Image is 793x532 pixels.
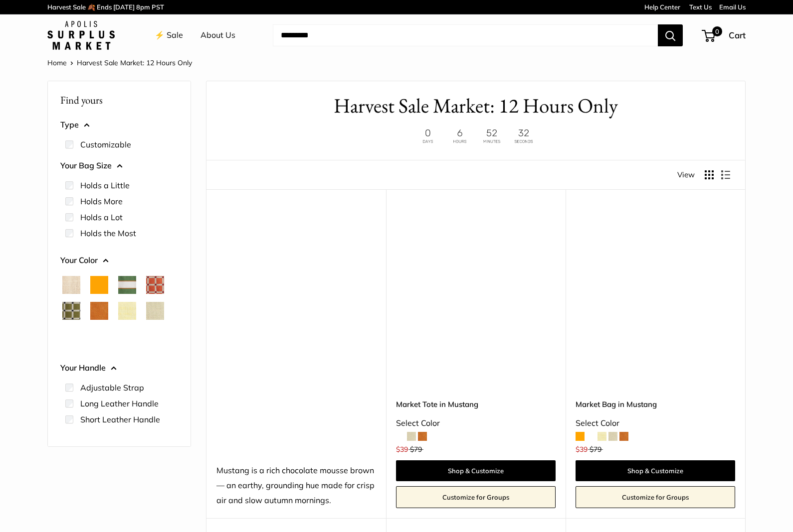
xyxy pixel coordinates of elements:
button: Palm Leaf [90,328,108,346]
button: Mustang [62,328,80,346]
label: Holds a Lot [80,211,123,223]
button: Display products as list [721,170,730,179]
img: 12 hours only. Ends at 8pm [413,127,538,146]
label: Holds the Most [80,227,136,239]
span: Harvest Sale Market: 12 Hours Only [77,58,192,67]
button: Taupe [118,328,136,346]
button: Display products as grid [705,170,714,179]
a: Market Tote in MustangMarket Tote in Mustang [396,214,556,374]
label: Holds More [80,195,123,207]
button: Chenille Window Sage [62,302,80,320]
h1: Harvest Sale Market: 12 Hours Only [221,91,730,121]
a: About Us [200,28,235,43]
label: Holds a Little [80,179,130,191]
span: Cart [729,30,746,40]
a: 0 Cart [703,27,746,43]
button: Your Color [60,253,178,268]
button: Your Handle [60,361,178,376]
button: Natural [62,276,80,294]
button: Orange [90,276,108,294]
span: $39 [396,445,408,454]
button: Cognac [90,302,108,320]
nav: Breadcrumb [47,56,192,69]
button: Search [658,24,683,46]
a: Help Center [644,3,680,11]
a: ⚡️ Sale [155,28,183,43]
input: Search... [273,24,658,46]
button: Mint Sorbet [146,302,164,320]
a: Customize for Groups [396,486,556,508]
div: Mustang is a rich chocolate mousse brown — an earthy, grounding hue made for crisp air and slow a... [216,463,376,508]
div: Select Color [396,416,556,431]
label: Short Leather Handle [80,413,160,425]
a: Market Bag in MustangMarket Bag in Mustang [576,214,735,374]
span: 0 [712,26,722,36]
button: Court Green [118,276,136,294]
a: Customize for Groups [576,486,735,508]
label: Customizable [80,138,131,150]
span: $79 [590,445,601,454]
a: Shop & Customize [576,460,735,481]
button: Chenille Window Brick [146,276,164,294]
button: Daisy [118,302,136,320]
p: Find yours [60,90,178,110]
label: Long Leather Handle [80,398,159,409]
span: $39 [576,445,588,454]
div: Select Color [576,416,735,431]
span: View [677,168,695,182]
a: Shop & Customize [396,460,556,481]
a: Home [47,58,67,67]
button: Type [60,118,178,133]
img: Apolis: Surplus Market [47,21,115,50]
span: $79 [410,445,422,454]
label: Adjustable Strap [80,382,144,394]
a: Market Tote in Mustang [396,399,556,410]
a: Text Us [689,3,712,11]
button: Your Bag Size [60,158,178,173]
a: Email Us [719,3,746,11]
a: Market Bag in Mustang [576,399,735,410]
